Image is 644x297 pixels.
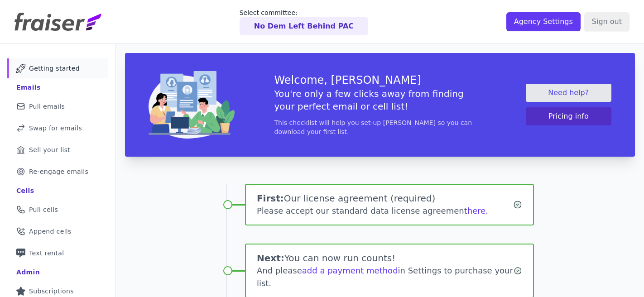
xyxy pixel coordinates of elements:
[257,253,284,263] span: Next:
[7,221,108,241] a: Append cells
[7,58,108,78] a: Getting started
[274,87,486,113] h5: You're only a few clicks away from finding your perfect email or cell list!
[274,118,486,136] p: This checklist will help you set-up [PERSON_NAME] so you can download your first list.
[526,107,612,125] button: Pricing info
[584,12,630,31] input: Sign out
[16,186,34,195] div: Cells
[7,162,108,182] a: Re-engage emails
[7,118,108,138] a: Swap for emails
[29,145,70,154] span: Sell your list
[506,12,581,31] input: Agency Settings
[29,64,80,73] span: Getting started
[257,252,514,264] h1: You can now run counts!
[240,8,368,17] p: Select committee:
[29,227,72,236] span: Append cells
[29,287,74,296] span: Subscriptions
[16,268,40,277] div: Admin
[7,140,108,160] a: Sell your list
[149,71,235,139] img: img
[7,200,108,220] a: Pull cells
[526,84,612,102] a: Need help?
[257,193,284,204] span: First:
[29,205,58,214] span: Pull cells
[274,73,486,87] h3: Welcome, [PERSON_NAME]
[7,96,108,116] a: Pull emails
[14,13,101,31] img: Fraiser Logo
[257,205,513,217] div: Please accept our standard data license agreement
[29,249,64,258] span: Text rental
[29,167,88,176] span: Re-engage emails
[7,243,108,263] a: Text rental
[254,21,354,32] p: No Dem Left Behind PAC
[240,8,368,35] a: Select committee: No Dem Left Behind PAC
[302,266,398,275] a: add a payment method
[16,83,41,92] div: Emails
[257,192,513,205] h1: Our license agreement (required)
[29,124,82,133] span: Swap for emails
[29,102,65,111] span: Pull emails
[257,264,514,290] div: And please in Settings to purchase your list.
